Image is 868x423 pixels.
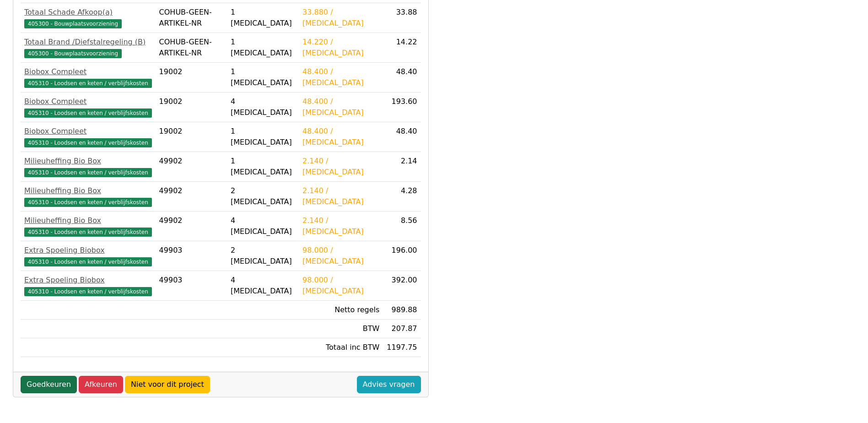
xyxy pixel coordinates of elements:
div: 2 [MEDICAL_DATA] [231,185,295,207]
span: 405310 - Loodsen en keten / verblijfskosten [24,257,152,266]
div: Milieuheffing Bio Box [24,215,152,226]
td: 2.14 [383,152,421,182]
td: 33.88 [383,3,421,33]
span: 405300 - Bouwplaatsvoorziening [24,19,122,28]
a: Extra Spoeling Biobox405310 - Loodsen en keten / verblijfskosten [24,245,152,267]
td: 49903 [156,241,227,271]
div: 14.220 / [MEDICAL_DATA] [302,37,379,59]
td: 49902 [156,182,227,211]
div: Biobox Compleet [24,96,152,107]
div: 2.140 / [MEDICAL_DATA] [302,185,379,207]
a: Advies vragen [357,376,421,393]
a: Extra Spoeling Biobox405310 - Loodsen en keten / verblijfskosten [24,275,152,297]
td: 48.40 [383,63,421,92]
div: 4 [MEDICAL_DATA] [231,275,295,297]
td: 207.87 [383,320,421,338]
div: 2.140 / [MEDICAL_DATA] [302,156,379,178]
td: Totaal inc BTW [299,338,383,357]
span: 405310 - Loodsen en keten / verblijfskosten [24,79,152,88]
a: Milieuheffing Bio Box405310 - Loodsen en keten / verblijfskosten [24,215,152,237]
td: BTW [299,320,383,338]
div: 4 [MEDICAL_DATA] [231,215,295,237]
td: 392.00 [383,271,421,301]
td: 1197.75 [383,338,421,357]
a: Goedkeuren [21,376,77,393]
span: 405310 - Loodsen en keten / verblijfskosten [24,287,152,296]
td: COHUB-GEEN-ARTIKEL-NR [156,3,227,33]
span: 405300 - Bouwplaatsvoorziening [24,49,122,58]
div: 2.140 / [MEDICAL_DATA] [302,215,379,237]
div: Milieuheffing Bio Box [24,185,152,196]
td: Netto regels [299,301,383,320]
div: 1 [MEDICAL_DATA] [231,126,295,148]
span: 405310 - Loodsen en keten / verblijfskosten [24,228,152,237]
td: 193.60 [383,92,421,122]
a: Milieuheffing Bio Box405310 - Loodsen en keten / verblijfskosten [24,185,152,207]
td: 49903 [156,271,227,301]
div: 1 [MEDICAL_DATA] [231,37,295,59]
span: 405310 - Loodsen en keten / verblijfskosten [24,198,152,207]
div: 2 [MEDICAL_DATA] [231,245,295,267]
div: 98.000 / [MEDICAL_DATA] [302,275,379,297]
td: 989.88 [383,301,421,320]
div: 1 [MEDICAL_DATA] [231,7,295,29]
div: 98.000 / [MEDICAL_DATA] [302,245,379,267]
td: 19002 [156,63,227,92]
div: 48.400 / [MEDICAL_DATA] [302,96,379,118]
td: 4.28 [383,182,421,211]
div: Milieuheffing Bio Box [24,156,152,167]
div: 1 [MEDICAL_DATA] [231,156,295,178]
a: Biobox Compleet405310 - Loodsen en keten / verblijfskosten [24,126,152,148]
td: 8.56 [383,211,421,241]
a: Totaal Brand /Diefstalregeling (B)405300 - Bouwplaatsvoorziening [24,37,152,59]
div: Extra Spoeling Biobox [24,275,152,286]
td: COHUB-GEEN-ARTIKEL-NR [156,33,227,63]
div: 48.400 / [MEDICAL_DATA] [302,126,379,148]
td: 48.40 [383,122,421,152]
div: Biobox Compleet [24,66,152,77]
td: 196.00 [383,241,421,271]
td: 49902 [156,211,227,241]
span: 405310 - Loodsen en keten / verblijfskosten [24,108,152,118]
span: 405310 - Loodsen en keten / verblijfskosten [24,168,152,177]
td: 19002 [156,122,227,152]
div: 33.880 / [MEDICAL_DATA] [302,7,379,29]
div: Totaal Brand /Diefstalregeling (B) [24,37,152,48]
a: Afkeuren [79,376,123,393]
div: 4 [MEDICAL_DATA] [231,96,295,118]
span: 405310 - Loodsen en keten / verblijfskosten [24,138,152,147]
div: Biobox Compleet [24,126,152,137]
a: Niet voor dit project [125,376,210,393]
a: Totaal Schade Afkoop(a)405300 - Bouwplaatsvoorziening [24,7,152,29]
td: 14.22 [383,33,421,63]
div: 1 [MEDICAL_DATA] [231,66,295,88]
a: Biobox Compleet405310 - Loodsen en keten / verblijfskosten [24,66,152,88]
div: 48.400 / [MEDICAL_DATA] [302,66,379,88]
a: Biobox Compleet405310 - Loodsen en keten / verblijfskosten [24,96,152,118]
a: Milieuheffing Bio Box405310 - Loodsen en keten / verblijfskosten [24,156,152,178]
div: Totaal Schade Afkoop(a) [24,7,152,18]
td: 49902 [156,152,227,182]
div: Extra Spoeling Biobox [24,245,152,256]
td: 19002 [156,92,227,122]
